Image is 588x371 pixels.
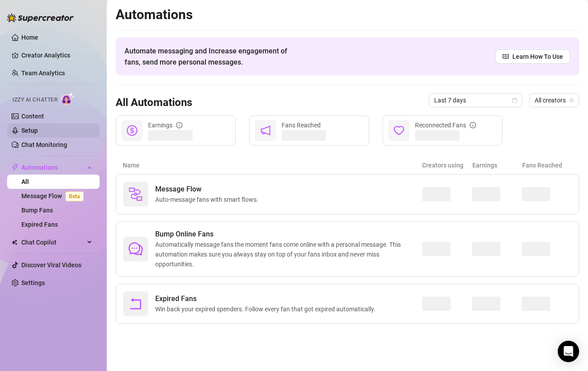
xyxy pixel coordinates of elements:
img: AI Chatter [61,92,75,105]
img: svg%3e [129,187,143,201]
span: read [503,53,509,60]
span: Message Flow [155,184,262,195]
a: Discover Viral Videos [21,261,81,269]
h3: All Automations [116,96,192,110]
span: dollar [127,125,137,136]
span: Expired Fans [155,294,379,304]
span: Last 7 days [434,94,517,107]
span: rollback [129,297,143,311]
span: Automations [21,160,85,175]
div: Earnings [148,120,182,130]
img: Chat Copilot [12,239,17,245]
article: Fans Reached [522,160,572,170]
span: notification [260,125,271,136]
span: thunderbolt [12,164,19,171]
span: heart [394,125,404,136]
article: Earnings [472,160,522,170]
span: Auto-message fans with smart flows. [155,195,262,204]
span: info-circle [470,122,476,128]
span: Win back your expired spenders. Follow every fan that got expired automatically. [155,304,379,314]
a: Home [21,34,38,41]
article: Creators using [422,160,472,170]
span: team [569,98,574,103]
div: Open Intercom Messenger [558,341,579,362]
span: Izzy AI Chatter [12,96,57,104]
span: Chat Copilot [21,235,85,249]
article: Name [123,160,422,170]
span: info-circle [176,122,182,128]
a: Creator Analytics [21,48,93,62]
span: calendar [512,98,517,103]
a: All [21,178,29,185]
a: Learn How To Use [495,49,570,64]
span: Fans Reached [282,122,321,129]
span: Automatically message fans the moment fans come online with a personal message. This automation m... [155,240,422,269]
a: Chat Monitoring [21,141,67,148]
a: Setup [21,127,38,134]
img: logo-BBDzfeDw.svg [7,13,74,22]
a: Content [21,113,44,120]
span: Learn How To Use [512,52,563,61]
span: Bump Online Fans [155,229,422,240]
a: Expired Fans [21,221,58,228]
span: Automate messaging and Increase engagement of fans, send more personal messages. [125,45,296,68]
a: Settings [21,279,45,286]
span: Beta [65,192,84,201]
a: Bump Fans [21,207,53,214]
a: Team Analytics [21,69,65,77]
h2: Automations [116,6,579,23]
span: All creators [535,94,574,107]
span: comment [129,242,143,256]
div: Reconnected Fans [415,120,476,130]
a: Message FlowBeta [21,192,87,200]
